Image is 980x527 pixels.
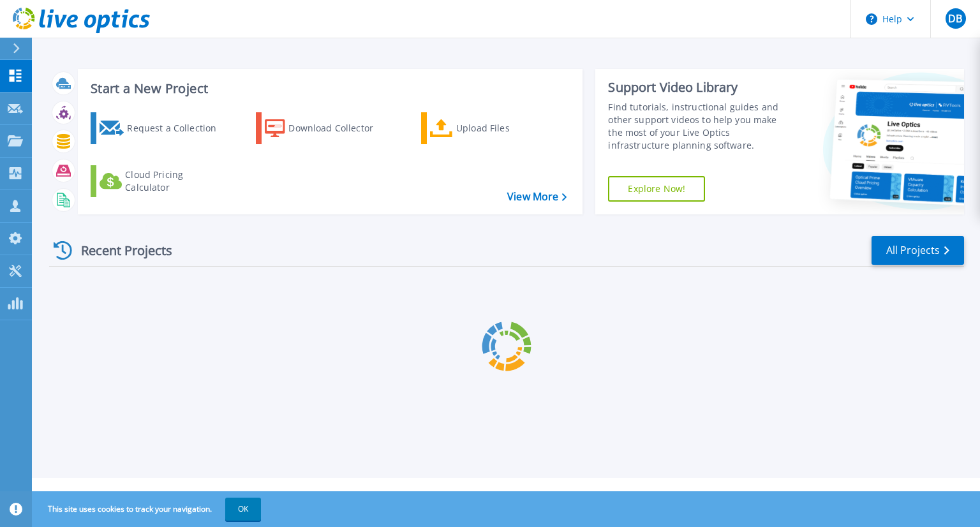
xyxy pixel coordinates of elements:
[91,112,233,144] a: Request a Collection
[872,236,964,265] a: All Projects
[125,168,227,194] div: Cloud Pricing Calculator
[608,101,793,152] div: Find tutorials, instructional guides and other support videos to help you make the most of your L...
[49,235,189,266] div: Recent Projects
[608,79,793,96] div: Support Video Library
[256,112,398,144] a: Download Collector
[127,115,229,141] div: Request a Collection
[288,115,390,141] div: Download Collector
[421,112,563,144] a: Upload Files
[608,176,705,202] a: Explore Now!
[225,498,261,521] button: OK
[91,82,567,96] h3: Start a New Project
[507,191,567,203] a: View More
[35,498,261,521] span: This site uses cookies to track your navigation.
[91,165,233,197] a: Cloud Pricing Calculator
[456,115,558,141] div: Upload Files
[948,13,962,24] span: DB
